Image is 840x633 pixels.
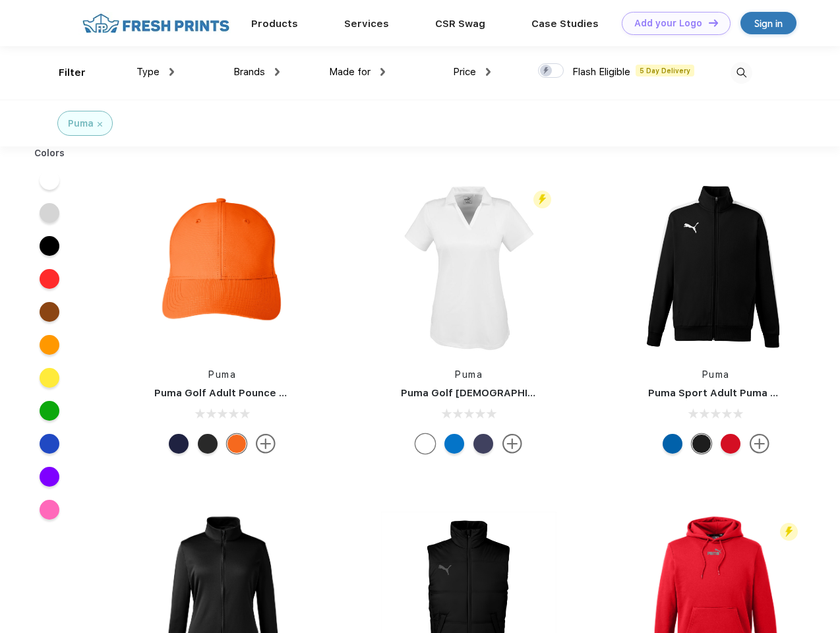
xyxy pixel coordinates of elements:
div: Filter [59,65,86,80]
a: Puma [208,369,236,380]
span: Flash Eligible [572,66,630,78]
img: flash_active_toggle.svg [780,523,798,541]
img: dropdown.png [380,68,385,76]
a: Puma Golf Adult Pounce Adjustable Cap [154,387,356,399]
div: Add your Logo [634,18,702,29]
span: Made for [329,66,371,78]
a: CSR Swag [435,18,485,30]
span: Brands [233,66,265,78]
img: DT [709,19,718,26]
div: Puma Black [198,434,218,454]
div: Peacoat [169,434,189,454]
img: func=resize&h=266 [628,179,804,355]
span: 5 Day Delivery [636,65,694,76]
img: dropdown.png [486,68,491,76]
div: Peacoat [473,434,493,454]
img: more.svg [750,434,769,454]
img: more.svg [256,434,276,454]
a: Puma [702,369,730,380]
a: Sign in [740,12,796,34]
div: Colors [24,146,75,160]
img: dropdown.png [275,68,280,76]
div: Vibrant Orange [227,434,247,454]
div: Sign in [754,16,783,31]
div: Lapis Blue [663,434,682,454]
img: flash_active_toggle.svg [533,191,551,208]
img: fo%20logo%202.webp [78,12,233,35]
div: Lapis Blue [444,434,464,454]
span: Price [453,66,476,78]
img: func=resize&h=266 [381,179,556,355]
a: Puma Golf [DEMOGRAPHIC_DATA]' Icon Golf Polo [401,387,645,399]
div: Puma Black [692,434,711,454]
span: Type [136,66,160,78]
img: func=resize&h=266 [135,179,310,355]
a: Puma [455,369,483,380]
div: Puma [68,117,94,131]
div: Bright White [415,434,435,454]
img: dropdown.png [169,68,174,76]
img: desktop_search.svg [731,62,752,84]
a: Services [344,18,389,30]
img: filter_cancel.svg [98,122,102,127]
div: High Risk Red [721,434,740,454]
img: more.svg [502,434,522,454]
a: Products [251,18,298,30]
